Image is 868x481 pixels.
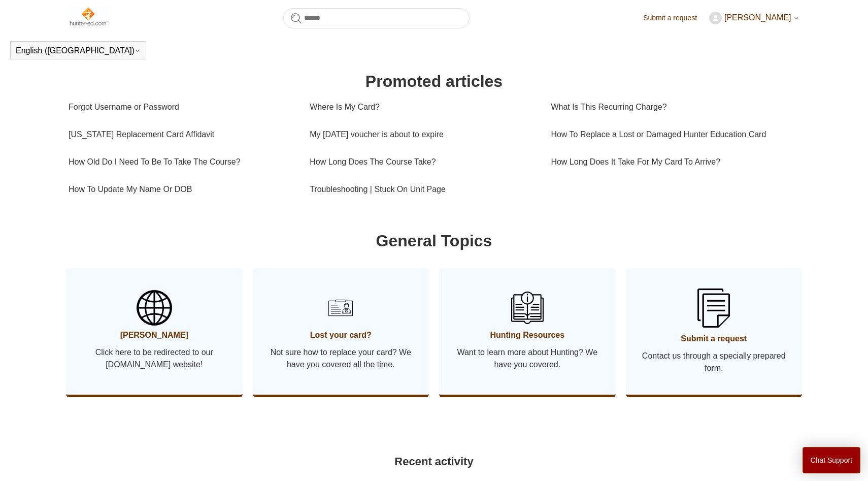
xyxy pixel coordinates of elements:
[641,333,787,345] span: Submit a request
[310,93,536,121] a: Where Is My Card?
[69,93,294,121] a: Forgot Username or Password
[66,268,243,395] a: [PERSON_NAME] Click here to be redirected to our [DOMAIN_NAME] website!
[697,288,730,328] img: 01HZPCYSSKB2GCFG1V3YA1JVB9
[551,148,792,176] a: How Long Does It Take For My Card To Arrive?
[253,268,429,395] a: Lost your card? Not sure how to replace your card? We have you covered all the time.
[439,268,616,395] a: Hunting Resources Want to learn more about Hunting? We have you covered.
[626,268,803,395] a: Submit a request Contact us through a specially prepared form.
[81,329,227,341] span: [PERSON_NAME]
[511,292,544,324] img: 01HZPCYSN9AJKKHAEXNV8VQ106
[69,121,294,148] a: [US_STATE] Replacement Card Affidavit
[310,176,536,203] a: Troubleshooting | Stuck On Unit Page
[268,346,414,371] span: Not sure how to replace your card? We have you covered all the time.
[324,292,357,324] img: 01HZPCYSH6ZB6VTWVB6HCD0F6B
[454,346,600,371] span: Want to learn more about Hunting? We have you covered.
[551,121,792,148] a: How To Replace a Lost or Damaged Hunter Education Card
[283,8,470,28] input: Search
[69,69,799,93] h1: Promoted articles
[803,447,861,473] button: Chat Support
[81,346,227,371] span: Click here to be redirected to our [DOMAIN_NAME] website!
[310,121,536,148] a: My [DATE] voucher is about to expire
[69,453,799,470] h2: Recent activity
[268,329,414,341] span: Lost your card?
[643,13,707,23] a: Submit a request
[137,290,172,326] img: 01HZPCYSBW5AHTQ31RY2D2VRJS
[16,46,141,55] button: English ([GEOGRAPHIC_DATA])
[724,13,791,22] span: [PERSON_NAME]
[69,176,294,203] a: How To Update My Name Or DOB
[709,12,799,24] button: [PERSON_NAME]
[310,148,536,176] a: How Long Does The Course Take?
[641,350,787,374] span: Contact us through a specially prepared form.
[69,229,799,253] h1: General Topics
[454,329,600,341] span: Hunting Resources
[69,148,294,176] a: How Old Do I Need To Be To Take The Course?
[69,6,110,26] img: Hunter-Ed Help Center home page
[551,93,792,121] a: What Is This Recurring Charge?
